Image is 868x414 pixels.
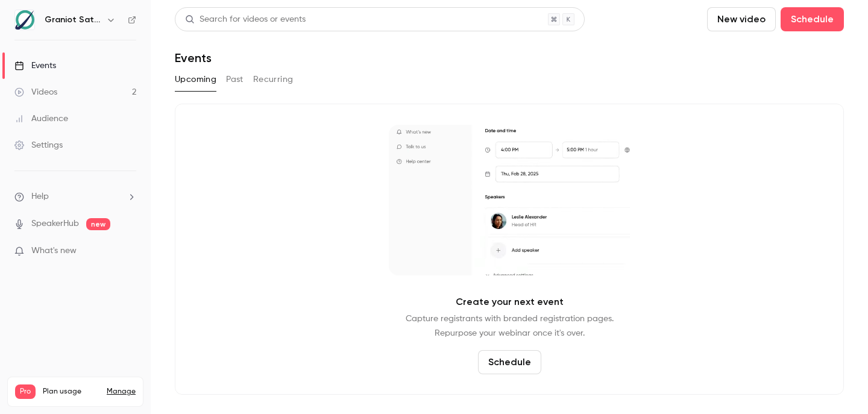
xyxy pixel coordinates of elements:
div: Videos [14,86,57,98]
span: Help [31,190,49,203]
p: Capture registrants with branded registration pages. Repurpose your webinar once it's over. [406,312,614,340]
img: Graniot Satellite Technologies SL [15,10,34,30]
span: new [86,218,110,230]
span: Plan usage [43,387,99,397]
button: Schedule [781,7,844,31]
h1: Events [175,51,212,65]
span: Pro [15,384,36,399]
button: Schedule [478,350,541,374]
button: Past [226,70,244,89]
button: New video [707,7,776,31]
button: Upcoming [175,70,216,89]
div: Search for videos or events [185,13,306,26]
h6: Graniot Satellite Technologies SL [45,14,101,26]
span: What's new [31,245,77,257]
a: Manage [107,387,136,397]
iframe: Noticeable Trigger [122,246,136,257]
div: Settings [14,139,63,151]
div: Audience [14,113,68,125]
a: SpeakerHub [31,218,79,230]
div: Events [14,60,56,72]
button: Recurring [253,70,294,89]
li: help-dropdown-opener [14,190,136,203]
p: Create your next event [456,295,564,309]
